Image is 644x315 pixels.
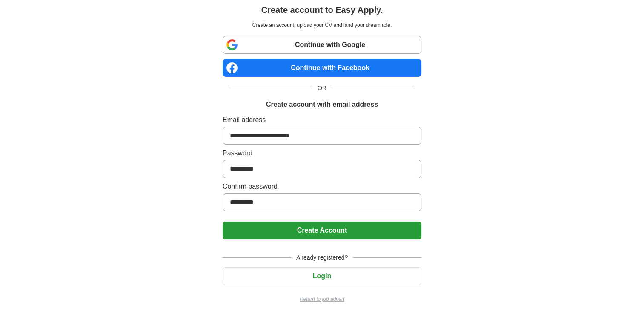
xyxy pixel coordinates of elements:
label: Confirm password [223,181,421,192]
h1: Create account to Easy Apply. [261,3,383,16]
span: Already registered? [291,253,353,262]
span: OR [312,84,332,93]
a: Continue with Facebook [223,59,421,77]
button: Create Account [223,222,421,239]
h1: Create account with email address [266,99,378,110]
a: Login [223,272,421,280]
label: Password [223,148,421,158]
label: Email address [223,115,421,125]
p: Create an account, upload your CV and land your dream role. [224,21,420,29]
button: Login [223,267,421,285]
a: Continue with Google [223,36,421,54]
a: Return to job advert [223,295,421,303]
